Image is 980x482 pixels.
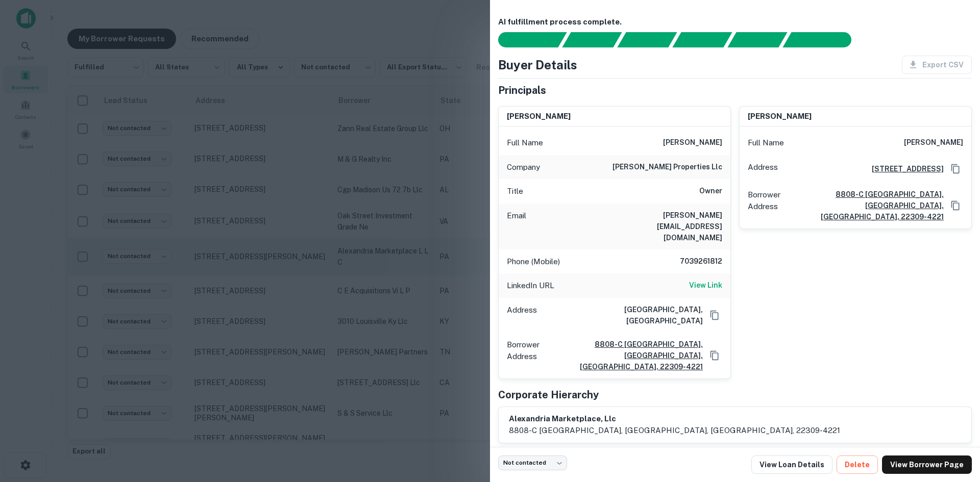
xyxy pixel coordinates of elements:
div: Documents found, AI parsing details... [617,32,677,47]
p: Borrower Address [748,189,781,222]
h6: Owner [699,185,722,197]
h6: [PERSON_NAME] [904,137,963,149]
button: Copy Address [707,308,722,323]
div: Sending borrower request to AI... [486,32,562,47]
h6: [PERSON_NAME] [507,111,571,122]
a: View Loan Details [751,455,832,474]
h6: AI fulfillment process complete. [498,16,972,28]
iframe: Chat Widget [929,400,980,449]
h6: [GEOGRAPHIC_DATA], [GEOGRAPHIC_DATA] [541,304,703,326]
p: Full Name [507,137,543,149]
div: Your request is received and processing... [562,32,622,47]
h4: Buyer Details [498,56,577,74]
p: LinkedIn URL [507,280,554,292]
div: Principals found, AI now looking for contact information... [672,32,732,47]
p: Email [507,210,526,243]
p: Borrower Address [507,339,541,372]
p: Company [507,161,540,173]
a: 8808-c [GEOGRAPHIC_DATA], [GEOGRAPHIC_DATA], [GEOGRAPHIC_DATA], 22309-4221 [545,339,703,372]
div: Principals found, still searching for contact information. This may take time... [727,32,787,47]
button: Copy Address [707,348,722,363]
h6: View Link [689,280,722,291]
h6: [PERSON_NAME] [663,137,722,149]
p: Address [507,304,537,326]
button: Copy Address [948,198,963,213]
p: Address [748,161,778,176]
div: Not contacted [498,455,567,470]
a: 8808-c [GEOGRAPHIC_DATA], [GEOGRAPHIC_DATA], [GEOGRAPHIC_DATA], 22309-4221 [786,189,944,222]
a: View Borrower Page [882,455,972,474]
h6: alexandria marketplace, llc [509,413,840,425]
h6: 7039261812 [661,256,722,268]
h5: Corporate Hierarchy [498,387,599,402]
p: Full Name [748,137,784,149]
a: [STREET_ADDRESS] [864,163,944,174]
a: View Link [689,280,722,292]
h6: [PERSON_NAME] [748,111,812,122]
button: Delete [837,455,878,474]
button: Copy Address [948,161,963,176]
p: Phone (Mobile) [507,256,560,268]
p: Title [507,185,523,197]
div: AI fulfillment process complete. [783,32,864,47]
h6: [PERSON_NAME] properties llc [612,161,722,173]
p: 8808-c [GEOGRAPHIC_DATA], [GEOGRAPHIC_DATA], [GEOGRAPHIC_DATA], 22309-4221 [509,424,840,437]
h5: Principals [498,83,546,98]
h6: [PERSON_NAME][EMAIL_ADDRESS][DOMAIN_NAME] [600,210,722,243]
